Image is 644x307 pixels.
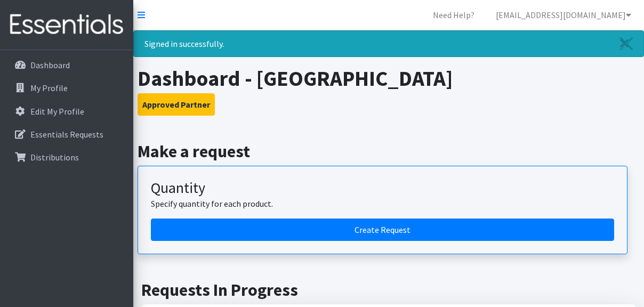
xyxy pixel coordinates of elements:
[30,83,68,93] p: My Profile
[4,77,129,99] a: My Profile
[138,93,215,116] button: Approved Partner
[4,101,129,122] a: Edit My Profile
[133,30,644,57] div: Signed in successfully.
[4,124,129,145] a: Essentials Requests
[141,280,636,300] h2: Requests In Progress
[138,141,640,161] h2: Make a request
[30,60,70,70] p: Dashboard
[4,147,129,168] a: Distributions
[30,106,84,117] p: Edit My Profile
[4,54,129,76] a: Dashboard
[424,4,483,26] a: Need Help?
[151,219,614,241] a: Create a request by quantity
[30,152,79,163] p: Distributions
[609,31,643,56] a: Close
[138,66,640,91] h1: Dashboard - [GEOGRAPHIC_DATA]
[151,197,614,210] p: Specify quantity for each product.
[487,4,640,26] a: [EMAIL_ADDRESS][DOMAIN_NAME]
[4,7,129,43] img: HumanEssentials
[151,179,614,197] h3: Quantity
[30,129,103,140] p: Essentials Requests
